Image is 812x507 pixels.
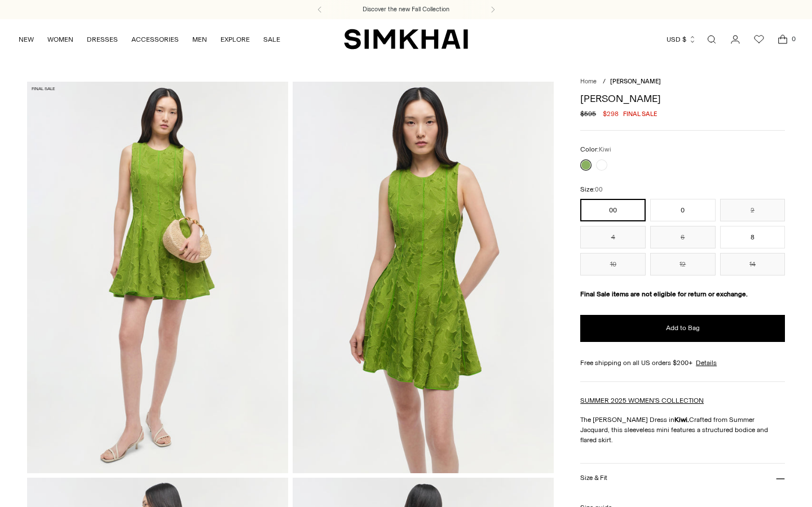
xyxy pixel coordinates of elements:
h1: [PERSON_NAME] [580,94,785,104]
a: Details [696,358,717,368]
a: SIMKHAI [344,28,468,50]
span: [PERSON_NAME] [610,78,661,85]
button: 14 [720,253,785,275]
button: Size & Fit [580,464,785,492]
button: 4 [580,226,646,248]
nav: breadcrumbs [580,77,785,87]
a: EXPLORE [220,27,250,52]
button: 8 [720,226,785,248]
span: Kiwi [599,146,611,153]
img: Sylvia Dress [293,82,554,473]
a: WOMEN [47,27,73,52]
a: SUMMER 2025 WOMEN'S COLLECTION [580,397,704,404]
button: 12 [650,253,716,275]
button: 6 [650,226,716,248]
s: $595 [580,109,596,119]
a: Discover the new Fall Collection [363,5,449,14]
span: Add to Bag [666,323,700,333]
span: 00 [595,186,603,193]
button: USD $ [667,27,696,52]
span: $298 [603,109,619,119]
button: Add to Bag [580,315,785,342]
button: 0 [650,199,716,221]
h3: Size & Fit [580,474,607,482]
a: ACCESSORIES [131,27,179,52]
button: 10 [580,253,646,275]
a: Wishlist [748,28,770,51]
a: DRESSES [87,27,118,52]
a: Go to the account page [724,28,747,51]
img: Sylvia Dress [27,82,288,473]
div: Free shipping on all US orders $200+ [580,358,785,368]
a: MEN [192,27,207,52]
a: SALE [263,27,280,52]
div: / [603,77,606,87]
a: Open cart modal [771,28,794,51]
strong: Final Sale items are not eligible for return or exchange. [580,290,748,298]
label: Color: [580,144,611,155]
span: 0 [788,34,798,44]
label: Size: [580,184,603,195]
p: The [PERSON_NAME] Dress in Crafted from Summer Jacquard, this sleeveless mini features a structur... [580,415,785,445]
button: 2 [720,199,785,221]
button: 00 [580,199,646,221]
a: Home [580,78,597,85]
a: Open search modal [700,28,723,51]
a: NEW [19,27,34,52]
strong: Kiwi. [674,416,689,424]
